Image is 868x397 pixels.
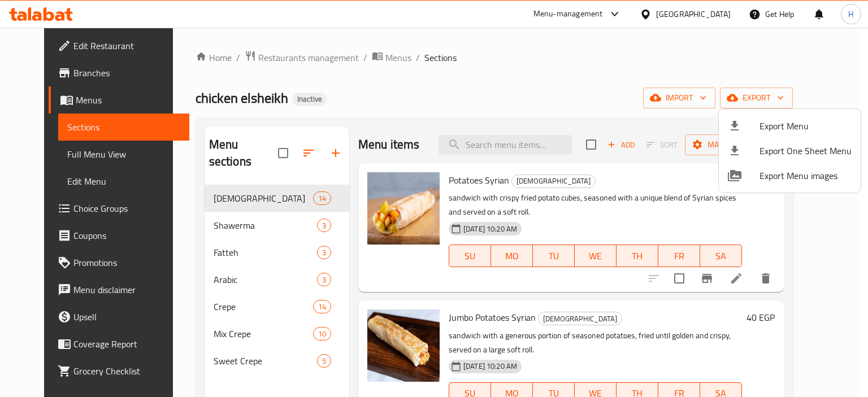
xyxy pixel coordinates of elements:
span: Export Menu [759,119,852,133]
li: Export one sheet menu items [719,138,861,163]
span: Export One Sheet Menu [759,144,852,158]
span: Export Menu images [759,169,852,182]
li: Export menu items [719,114,861,138]
li: Export Menu images [719,163,861,188]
